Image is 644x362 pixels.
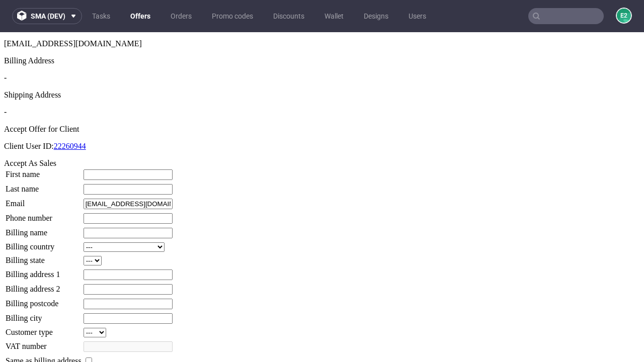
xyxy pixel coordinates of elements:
[5,295,82,306] td: Customer type
[5,166,82,177] td: Email
[5,237,82,248] td: Billing address 1
[4,24,640,33] div: Billing Address
[86,8,116,24] a: Tasks
[4,7,142,16] span: [EMAIL_ADDRESS][DOMAIN_NAME]
[617,9,631,23] figcaption: e2
[12,8,82,24] button: sma (dev)
[4,58,640,67] div: Shipping Address
[5,309,82,320] td: VAT number
[54,110,86,118] a: 22260944
[5,281,82,292] td: Billing city
[124,8,156,24] a: Offers
[5,223,82,234] td: Billing state
[5,137,82,148] td: First name
[358,8,394,24] a: Designs
[5,266,82,278] td: Billing postcode
[5,323,82,334] td: Same as billing address
[206,8,259,24] a: Promo codes
[5,180,82,192] td: Phone number
[4,110,640,119] p: Client User ID:
[4,127,640,136] div: Accept As Sales
[4,93,640,102] div: Accept Offer for Client
[5,251,82,263] td: Billing address 2
[5,151,82,163] td: Last name
[31,13,65,20] span: sma (dev)
[267,8,310,24] a: Discounts
[5,195,82,207] td: Billing name
[403,8,432,24] a: Users
[4,41,7,50] span: -
[165,8,198,24] a: Orders
[5,210,82,220] td: Billing country
[4,75,7,84] span: -
[318,8,350,24] a: Wallet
